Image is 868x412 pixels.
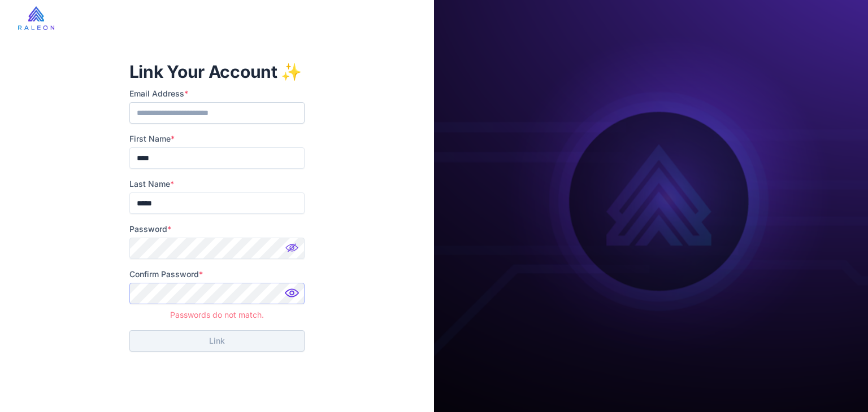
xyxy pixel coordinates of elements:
h1: Link Your Account ✨ [129,60,305,83]
label: First Name [129,133,305,145]
label: Email Address [129,87,305,100]
label: Password [129,223,305,235]
img: Password hidden [282,240,305,262]
button: Link [129,330,305,352]
img: raleon-logo-whitebg.9aac0268.jpg [18,6,54,30]
div: Passwords do not match. [129,304,305,321]
img: Password hidden [282,285,305,308]
label: Last Name [129,178,305,190]
label: Confirm Password [129,268,305,280]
